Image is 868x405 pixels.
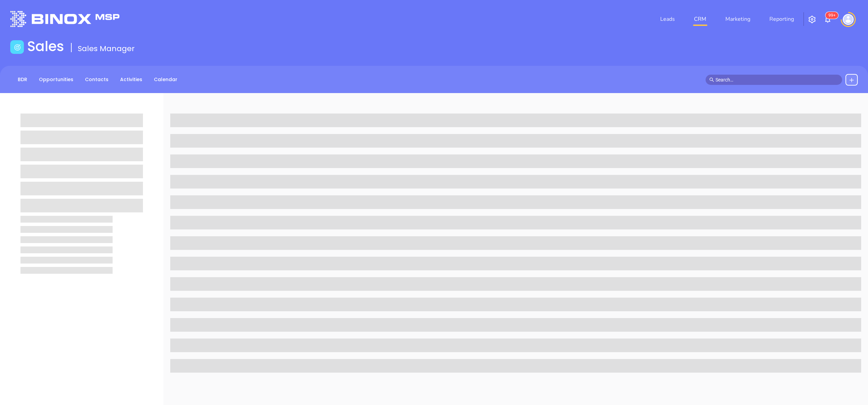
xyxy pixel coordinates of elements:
[691,12,709,26] a: CRM
[14,74,31,85] a: BDR
[116,74,146,85] a: Activities
[10,11,119,27] img: logo
[824,15,832,24] img: iconNotification
[81,74,113,85] a: Contacts
[843,14,854,25] img: user
[808,15,816,24] img: iconSetting
[767,12,797,26] a: Reporting
[723,12,753,26] a: Marketing
[78,43,135,54] span: Sales Manager
[35,74,77,85] a: Opportunities
[657,12,678,26] a: Leads
[715,76,838,84] input: Search…
[709,77,714,82] span: search
[826,12,838,19] sup: 100
[27,38,64,55] h1: Sales
[150,74,182,85] a: Calendar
